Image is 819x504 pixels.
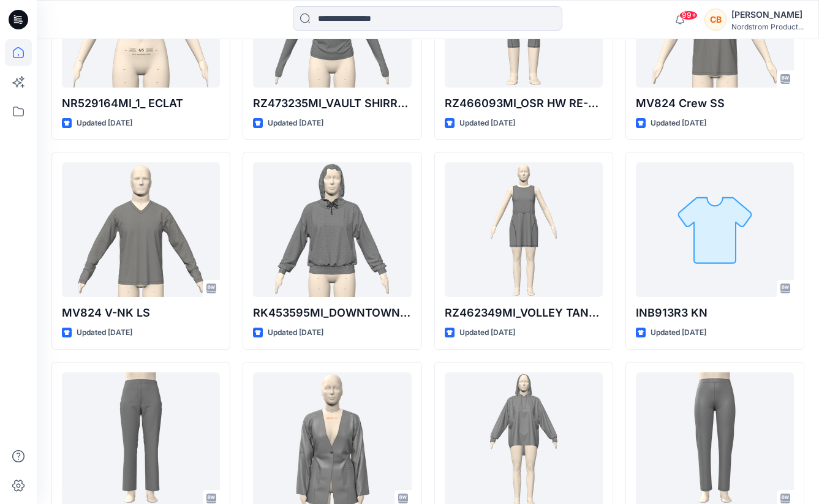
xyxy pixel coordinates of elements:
div: CB [704,9,727,31]
p: Updated [DATE] [651,117,706,130]
p: INB913R3 KN [636,304,794,322]
p: Updated [DATE] [77,117,132,130]
a: MV824 V-NK LS [62,162,220,297]
p: RZ462349MI_VOLLEY TANK DRESS_F1 [445,304,603,322]
p: MV824 V-NK LS [62,304,220,322]
p: Updated [DATE] [651,326,706,339]
p: RZ466093MI_OSR HW RE-GEN SHAY 19 IN CAPRI_F1 [445,95,603,112]
p: MV824 Crew SS [636,95,794,112]
p: Updated [DATE] [268,326,323,339]
p: Updated [DATE] [459,117,515,130]
p: RK453595MI_DOWNTOWN HOODIE_PP [253,304,411,322]
span: 99+ [679,10,698,20]
div: Nordstrom Product... [731,22,804,31]
p: RZ473235MI_VAULT SHIRRED LS TEE_PP [253,95,411,112]
div: [PERSON_NAME] [731,7,804,22]
a: RK453595MI_DOWNTOWN HOODIE_PP [253,162,411,297]
p: Updated [DATE] [268,117,323,130]
p: Updated [DATE] [77,326,132,339]
p: NR529164MI_1_ ECLAT [62,95,220,112]
p: Updated [DATE] [459,326,515,339]
a: INB913R3 KN [636,162,794,297]
a: RZ462349MI_VOLLEY TANK DRESS_F1 [445,162,603,297]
